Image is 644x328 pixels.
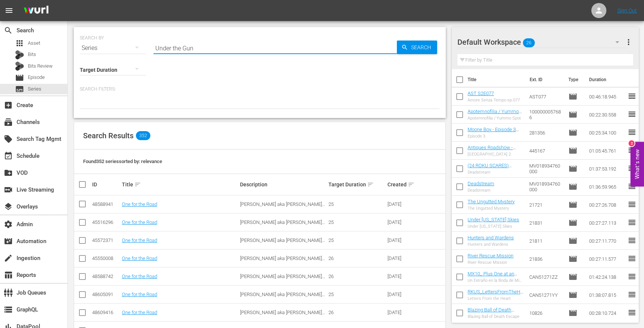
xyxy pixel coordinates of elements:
[586,88,627,106] td: 00:46:18.945
[28,85,41,93] span: Series
[468,271,517,282] a: MX10_ Plus One at an Amish Wedding
[468,145,517,162] a: Antiques Roadshow - [GEOGRAPHIC_DATA] 2 (S47E13)
[568,110,577,119] span: Episode
[328,274,385,279] div: 26
[627,272,636,281] span: reorder
[4,26,13,35] span: Search
[408,41,437,54] span: Search
[586,268,627,286] td: 01:42:24.138
[92,310,120,315] div: 48609416
[15,73,24,82] span: Episode
[328,237,385,243] div: 25
[328,255,385,261] div: 26
[526,178,565,196] td: MV018934760000
[240,255,325,289] span: [PERSON_NAME] aka [PERSON_NAME] heads to [GEOGRAPHIC_DATA] for [PERSON_NAME] New Year, and travel...
[629,140,635,146] div: 2
[526,286,565,304] td: CAN51271YY
[526,268,565,286] td: CAN51271ZZ
[80,86,440,92] p: Search Filters:
[387,237,415,243] div: [DATE]
[586,250,627,268] td: 00:27:11.577
[5,6,14,15] span: menu
[468,69,525,90] th: Title
[627,92,636,101] span: reorder
[586,142,627,160] td: 01:05:45.761
[122,180,238,189] div: Title
[526,160,565,178] td: MV018934760000
[328,310,385,315] div: 26
[468,127,519,138] a: Moone Boy - Episode 3 (S1E3)
[28,39,40,47] span: Asset
[627,110,636,119] span: reorder
[526,88,565,106] td: AST077
[92,201,120,207] div: 48588941
[627,290,636,299] span: reorder
[568,218,577,227] span: Episode
[526,106,565,124] td: 1000000057686
[526,232,565,250] td: 21811
[4,151,13,160] span: Schedule
[468,91,494,96] a: AST S2E077
[468,242,514,247] div: Hunters and Wardens
[28,74,45,81] span: Episode
[328,180,385,189] div: Target Duration
[468,163,512,174] a: (24 ROKU SCARES) Deadstream
[526,124,565,142] td: 281356
[586,178,627,196] td: 01:36:59.965
[468,188,494,193] div: Deadstream
[15,62,24,71] div: Bits Review
[4,237,13,246] span: Automation
[468,181,494,186] a: Deadstream
[80,38,146,59] div: Series
[4,135,13,144] span: Search Tag Mgmt
[4,271,13,280] span: Reports
[617,8,637,14] a: Sign Out
[122,219,157,225] a: One for the Road
[4,305,13,314] span: GraphQL
[4,185,13,194] span: Live Streaming
[526,304,565,322] td: 10826
[92,181,120,187] div: ID
[468,260,513,265] div: River Rescue Mission
[367,181,374,188] span: sort
[627,182,636,191] span: reorder
[122,310,157,315] a: One for the Road
[15,39,24,48] span: Asset
[4,288,13,297] span: Job Queues
[523,35,535,51] span: 26
[526,196,565,214] td: 21721
[568,164,577,173] span: Episode
[92,219,120,225] div: 45516296
[328,292,385,297] div: 25
[4,220,13,229] span: Admin
[586,304,627,322] td: 00:28:10.724
[122,274,157,279] a: One for the Road
[586,232,627,250] td: 00:27:11.770
[136,131,150,140] span: 352
[568,236,577,245] span: Episode
[586,196,627,214] td: 00:27:26.708
[627,236,636,245] span: reorder
[526,142,565,160] td: 445167
[468,253,513,258] a: River Rescue Mission
[627,164,636,173] span: reorder
[122,255,157,261] a: One for the Road
[468,217,519,222] a: Under [US_STATE] Skies
[568,146,577,155] span: Episode
[468,206,515,211] div: The Ungutted Mystery
[387,274,415,279] div: [DATE]
[387,180,415,189] div: Created
[240,237,325,271] span: [PERSON_NAME] aka [PERSON_NAME] heads to [GEOGRAPHIC_DATA] for [PERSON_NAME] New Year, and travel...
[328,219,385,225] div: 25
[387,219,415,225] div: [DATE]
[4,118,13,127] span: Channels
[4,101,13,110] span: Create
[15,50,24,59] div: Bits
[408,181,415,188] span: sort
[468,314,523,319] div: Blazing Ball of Death Escape
[4,168,13,177] span: VOD
[468,289,523,300] a: RKUS_LettersFromTheHeart
[468,199,515,204] a: The Ungutted Mystery
[468,109,522,120] a: Apotemnofilia / Yummo Spot
[468,296,523,301] div: Letters From the Heart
